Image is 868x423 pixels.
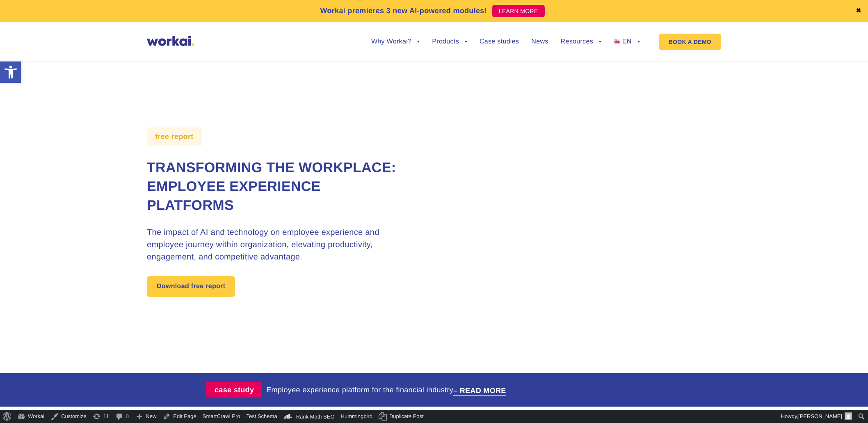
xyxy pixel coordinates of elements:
[200,410,244,423] a: SmartCrawl Pro
[622,38,632,45] span: EN
[296,414,335,420] span: Rank Math SEO
[147,159,411,215] h1: Transforming the Workplace: Employee Experience Platforms
[453,387,506,394] a: – READ MORE
[126,410,129,423] span: 0
[281,410,338,423] a: Rank Math Dashboard
[103,410,109,423] span: 11
[48,410,89,423] a: Customize
[856,8,861,14] a: ✖
[147,226,411,263] h3: The impact of AI and technology on employee experience and employee journey within organization, ...
[14,410,48,423] a: Workai
[206,382,262,398] label: case study
[266,384,514,395] div: Employee experience platform for the financial industry
[531,39,548,45] a: News
[206,382,266,398] a: case study
[778,410,855,423] a: Howdy,
[432,39,467,45] a: Products
[371,39,420,45] a: Why Workai?
[147,276,235,297] a: Download free report
[147,127,202,146] label: free report
[146,410,156,423] span: New
[338,410,376,423] a: Hummingbird
[243,410,280,423] a: Test Schema
[659,34,721,50] a: BOOK A DEMO
[480,39,519,45] a: Case studies
[320,5,487,16] p: Workai premieres 3 new AI-powered modules!
[798,413,842,419] span: [PERSON_NAME]
[389,410,424,423] span: Duplicate Post
[160,410,199,423] a: Edit Page
[561,39,601,45] a: Resources
[492,5,545,17] a: LEARN MORE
